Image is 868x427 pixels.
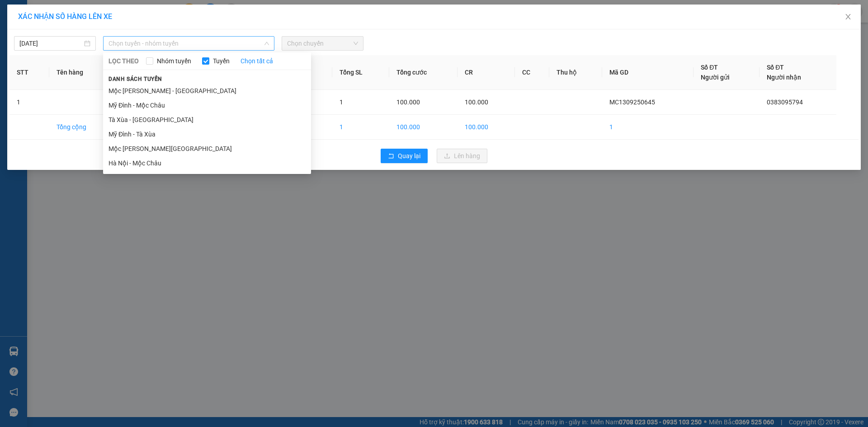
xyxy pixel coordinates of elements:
[465,99,488,106] span: 100.000
[398,151,420,161] span: Quay lại
[9,90,49,115] td: 1
[9,55,49,90] th: STT
[844,13,852,20] span: close
[701,74,730,81] span: Người gửi
[264,41,269,46] span: down
[287,37,358,50] span: Chọn chuyến
[103,98,311,113] li: Mỹ Đình - Mộc Châu
[103,127,311,141] li: Mỹ Đình - Tà Xùa
[108,56,139,66] span: LỌC THEO
[103,75,168,83] span: Danh sách tuyến
[332,55,389,90] th: Tổng SL
[19,38,82,48] input: 13/09/2025
[103,84,311,98] li: Mộc [PERSON_NAME] - [GEOGRAPHIC_DATA]
[103,156,311,170] li: Hà Nội - Mộc Châu
[108,37,269,50] span: Chọn tuyến - nhóm tuyến
[458,115,515,140] td: 100.000
[835,5,861,30] button: Close
[103,113,311,127] li: Tà Xùa - [GEOGRAPHIC_DATA]
[49,115,117,140] td: Tổng cộng
[458,55,515,90] th: CR
[767,64,784,71] span: Số ĐT
[701,64,718,71] span: Số ĐT
[153,56,195,66] span: Nhóm tuyến
[388,153,394,160] span: rollback
[209,56,233,66] span: Tuyến
[396,99,420,106] span: 100.000
[381,149,428,163] button: rollbackQuay lại
[332,115,389,140] td: 1
[49,55,117,90] th: Tên hàng
[515,55,549,90] th: CC
[767,74,801,81] span: Người nhận
[602,55,693,90] th: Mã GD
[609,99,655,106] span: MC1309250645
[602,115,693,140] td: 1
[437,149,487,163] button: uploadLên hàng
[549,55,602,90] th: Thu hộ
[103,141,311,156] li: Mộc [PERSON_NAME][GEOGRAPHIC_DATA]
[389,115,457,140] td: 100.000
[241,56,273,66] a: Chọn tất cả
[389,55,457,90] th: Tổng cước
[340,99,343,106] span: 1
[767,99,803,106] span: 0383095794
[18,12,112,21] span: XÁC NHẬN SỐ HÀNG LÊN XE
